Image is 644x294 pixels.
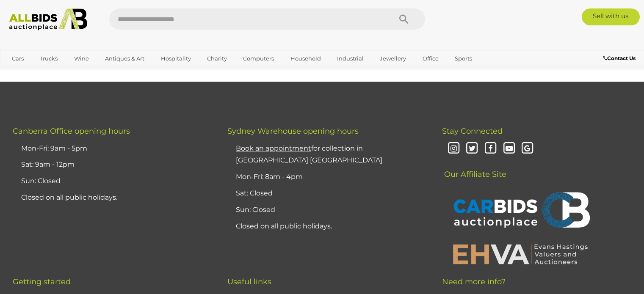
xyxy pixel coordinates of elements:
[520,141,535,156] i: Google
[238,52,279,66] a: Computers
[374,52,412,66] a: Jewellery
[13,277,71,286] span: Getting started
[417,52,444,66] a: Office
[442,157,506,179] span: Our Affiliate Site
[234,218,421,235] li: Closed on all public holidays.
[449,52,478,66] a: Sports
[442,277,506,286] span: Need more info?
[100,52,150,66] a: Antiques & Art
[5,8,92,30] img: Allbids.com.au
[483,141,498,156] i: Facebook
[227,277,271,286] span: Useful links
[236,144,311,152] u: Book an appointment
[448,183,592,239] img: CARBIDS Auctionplace
[603,54,638,63] a: Contact Us
[446,141,461,156] i: Instagram
[19,173,206,190] li: Sun: Closed
[69,52,94,66] a: Wine
[6,66,77,80] a: [GEOGRAPHIC_DATA]
[383,8,425,30] button: Search
[234,185,421,202] li: Sat: Closed
[19,140,206,157] li: Mon-Fri: 9am - 5pm
[6,52,29,66] a: Cars
[34,52,63,66] a: Trucks
[236,144,382,165] a: Book an appointmentfor collection in [GEOGRAPHIC_DATA] [GEOGRAPHIC_DATA]
[285,52,326,66] a: Household
[603,55,636,61] b: Contact Us
[465,141,480,156] i: Twitter
[19,190,206,206] li: Closed on all public holidays.
[19,157,206,173] li: Sat: 9am - 12pm
[155,52,196,66] a: Hospitality
[332,52,369,66] a: Industrial
[502,141,517,156] i: Youtube
[234,169,421,185] li: Mon-Fri: 8am - 4pm
[202,52,232,66] a: Charity
[582,8,640,25] a: Sell with us
[234,202,421,218] li: Sun: Closed
[442,126,503,136] span: Stay Connected
[448,243,592,265] img: EHVA | Evans Hastings Valuers and Auctioneers
[13,126,130,136] span: Canberra Office opening hours
[227,126,359,136] span: Sydney Warehouse opening hours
